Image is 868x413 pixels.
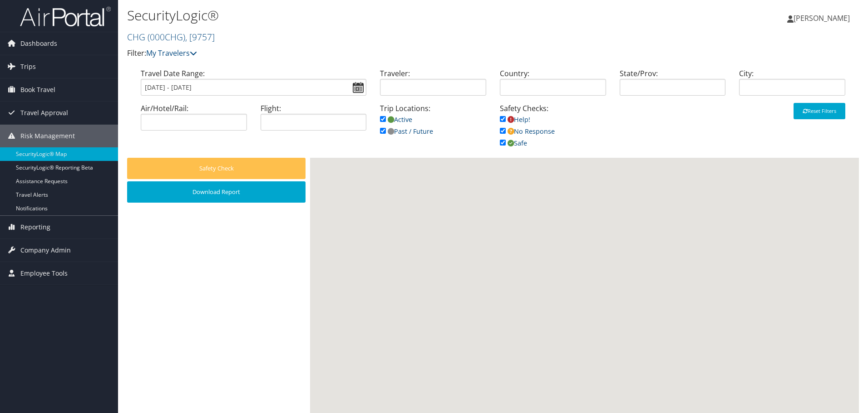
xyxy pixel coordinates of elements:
[127,181,306,203] button: Download Report
[380,127,433,136] a: Past / Future
[493,103,613,158] div: Safety Checks:
[787,5,859,32] a: [PERSON_NAME]
[500,139,527,147] a: Safe
[380,115,412,124] a: Active
[20,102,68,124] span: Travel Approval
[148,31,185,43] span: ( 000CHG )
[500,127,555,136] a: No Response
[20,239,71,262] span: Company Admin
[146,48,197,58] a: My Travelers
[613,68,733,103] div: State/Prov:
[127,158,306,179] button: Safety Check
[134,68,373,103] div: Travel Date Range:
[794,103,845,119] button: Reset Filters
[500,115,530,124] a: Help!
[373,68,493,103] div: Traveler:
[127,31,215,43] a: CHG
[732,68,852,103] div: City:
[134,103,254,138] div: Air/Hotel/Rail:
[127,6,615,25] h1: SecurityLogic®
[20,125,75,147] span: Risk Management
[185,31,215,43] span: , [ 9757 ]
[20,216,50,238] span: Reporting
[20,78,55,101] span: Book Travel
[20,6,111,27] img: airportal-logo.png
[20,262,68,285] span: Employee Tools
[493,68,613,103] div: Country:
[20,32,57,55] span: Dashboards
[20,55,36,78] span: Trips
[373,103,493,146] div: Trip Locations:
[254,103,374,138] div: Flight:
[794,13,850,23] span: [PERSON_NAME]
[127,48,615,59] p: Filter:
